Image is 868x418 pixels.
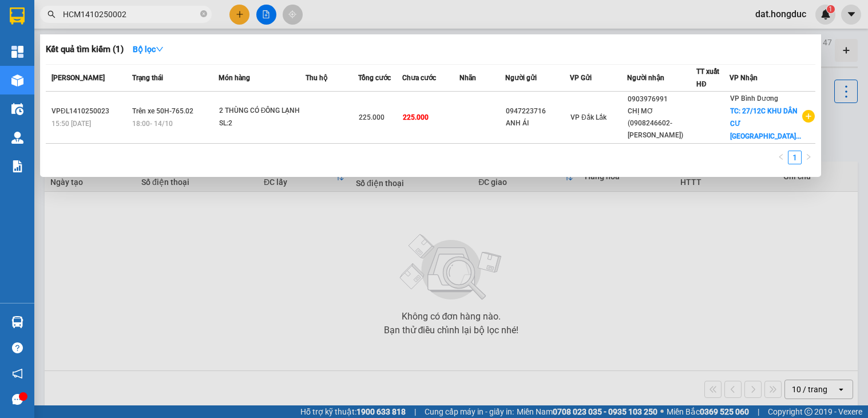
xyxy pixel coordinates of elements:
li: Previous Page [774,151,788,164]
span: question-circle [12,342,23,353]
img: warehouse-icon [11,103,23,115]
span: close-circle [200,9,207,20]
li: Next Page [802,151,815,164]
a: 1 [788,151,801,164]
span: Món hàng [219,74,250,82]
span: [PERSON_NAME] [51,74,105,82]
span: down [156,45,164,53]
div: VPĐL1410250023 [51,105,129,117]
div: SL: 2 [219,117,305,130]
span: VP Đắk Lắk [570,113,607,121]
div: CHỊ MƠ (0908246602-[PERSON_NAME]) [628,105,696,141]
img: warehouse-icon [11,132,23,144]
li: 1 [788,151,802,164]
div: 0903976991 [628,93,696,105]
span: Thu hộ [306,74,327,82]
span: 15:50 [DATE] [51,120,91,128]
span: message [12,394,23,405]
span: right [805,153,812,160]
span: Người gửi [505,74,537,82]
span: VP Gửi [570,74,592,82]
div: 2 THÙNG CÓ ĐÔNG LẠNH [219,105,305,117]
span: plus-circle [802,110,815,123]
span: Người nhận [627,74,664,82]
span: Trạng thái [132,74,163,82]
img: logo-vxr [10,7,25,25]
strong: Bộ lọc [133,45,164,54]
span: close-circle [200,10,207,17]
span: Chưa cước [402,74,436,82]
button: left [774,151,788,164]
button: Bộ lọcdown [124,40,173,58]
img: warehouse-icon [11,316,23,328]
span: 18:00 - 14/10 [132,120,173,128]
button: right [802,151,815,164]
span: TT xuất HĐ [696,68,719,88]
span: search [47,10,56,18]
span: 225.000 [403,113,429,121]
span: Nhãn [459,74,476,82]
span: notification [12,368,23,379]
img: warehouse-icon [11,74,23,86]
span: Trên xe 50H-765.02 [132,107,193,115]
div: 0947223716 [506,105,569,117]
span: left [778,153,784,160]
span: 225.000 [359,113,385,121]
span: VP Bình Dương [730,94,778,102]
div: ANH ÁI [506,117,569,129]
img: dashboard-icon [11,46,23,58]
input: Tìm tên, số ĐT hoặc mã đơn [63,8,198,21]
span: TC: 27/12C KHU DÂN CƯ [GEOGRAPHIC_DATA]... [730,107,801,140]
span: Tổng cước [358,74,391,82]
img: solution-icon [11,160,23,172]
span: VP Nhận [730,74,758,82]
h3: Kết quả tìm kiếm ( 1 ) [46,44,124,56]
